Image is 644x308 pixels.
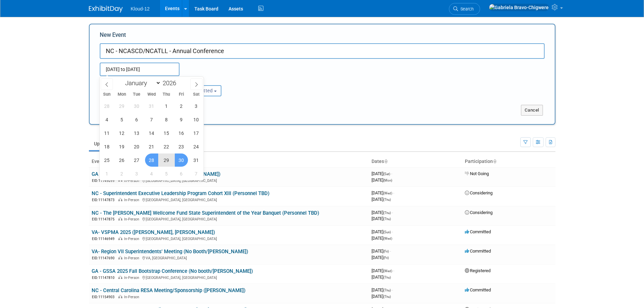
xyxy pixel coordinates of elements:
[122,79,161,87] select: Month
[190,99,203,113] span: January 3, 2026
[92,248,248,255] a: VA- Region VII Superintendents' Meeting (No Booth/[PERSON_NAME])
[160,140,173,153] span: January 22, 2026
[115,153,128,167] span: January 26, 2026
[190,126,203,140] span: January 17, 2026
[392,229,393,234] span: -
[372,171,392,176] span: [DATE]
[372,177,392,183] span: [DATE]
[372,197,391,202] span: [DATE]
[465,268,491,273] span: Registered
[383,256,389,260] span: (Fri)
[100,92,115,97] span: Sun
[118,256,122,259] img: In-Person Event
[372,275,391,280] span: [DATE]
[383,250,389,253] span: (Fri)
[89,156,369,167] th: Event
[161,79,181,87] input: Year
[462,156,555,167] th: Participation
[92,237,117,241] span: EID: 11146949
[392,287,393,292] span: -
[465,171,489,176] span: Not Going
[190,153,203,167] span: January 31, 2026
[160,153,173,167] span: January 29, 2026
[383,217,391,221] span: (Thu)
[124,198,141,202] span: In-Person
[100,167,114,180] span: February 1, 2026
[92,197,366,203] div: [GEOGRAPHIC_DATA], [GEOGRAPHIC_DATA]
[124,256,141,260] span: In-Person
[160,113,173,126] span: January 8, 2026
[92,275,366,280] div: [GEOGRAPHIC_DATA], [GEOGRAPHIC_DATA]
[383,172,390,176] span: (Sat)
[100,31,126,42] label: New Event
[383,276,391,279] span: (Thu)
[130,126,143,140] span: January 13, 2026
[145,140,158,153] span: January 21, 2026
[190,140,203,153] span: January 24, 2026
[115,126,128,140] span: January 12, 2026
[174,92,189,97] span: Fri
[145,113,158,126] span: January 7, 2026
[124,179,141,183] span: In-Person
[384,159,387,164] a: Sort by Start Date
[465,248,491,254] span: Committed
[118,276,122,279] img: In-Person Event
[100,126,114,140] span: January 11, 2026
[383,288,391,292] span: (Thu)
[100,153,114,167] span: January 25, 2026
[100,140,114,153] span: January 18, 2026
[391,171,392,176] span: -
[160,126,173,140] span: January 15, 2026
[92,171,220,177] a: GA - Regional IEI ([PERSON_NAME]/No [PERSON_NAME])
[145,99,158,113] span: December 31, 2025
[115,113,128,126] span: January 5, 2026
[92,276,117,280] span: EID: 11147810
[92,216,366,222] div: [GEOGRAPHIC_DATA], [GEOGRAPHIC_DATA]
[100,63,180,76] input: Start Date - End Date
[124,276,141,280] span: In-Person
[393,190,394,195] span: -
[372,268,394,273] span: [DATE]
[190,167,203,180] span: February 7, 2026
[372,248,391,254] span: [DATE]
[124,217,141,221] span: In-Person
[130,167,143,180] span: February 3, 2026
[383,179,392,182] span: (Mon)
[92,198,117,202] span: EID: 11147873
[115,167,128,180] span: February 2, 2026
[393,268,394,273] span: -
[145,167,158,180] span: February 4, 2026
[118,217,122,220] img: In-Person Event
[521,105,543,116] button: Cancel
[92,229,215,235] a: VA- VSPMA 2025 ([PERSON_NAME], [PERSON_NAME])
[175,99,188,113] span: January 2, 2026
[372,210,393,215] span: [DATE]
[92,177,366,183] div: [GEOGRAPHIC_DATA], [GEOGRAPHIC_DATA]
[449,3,480,15] a: Search
[92,295,117,299] span: EID: 11154903
[175,167,188,180] span: February 6, 2026
[189,92,204,97] span: Sat
[118,198,122,201] img: In-Person Event
[383,269,392,273] span: (Wed)
[372,190,394,195] span: [DATE]
[383,295,391,299] span: (Thu)
[372,229,393,234] span: [DATE]
[458,6,474,11] span: Search
[369,156,462,167] th: Dates
[465,210,493,215] span: Considering
[372,255,389,260] span: [DATE]
[100,76,165,85] div: Attendance / Format:
[175,126,188,140] span: January 16, 2026
[130,99,143,113] span: December 30, 2025
[160,167,173,180] span: February 5, 2026
[92,217,117,221] span: EID: 11147875
[175,113,188,126] span: January 9, 2026
[92,236,366,241] div: [GEOGRAPHIC_DATA], [GEOGRAPHIC_DATA]
[390,248,391,254] span: -
[190,113,203,126] span: January 10, 2026
[129,92,144,97] span: Tue
[89,6,123,13] img: ExhibitDay
[372,287,393,292] span: [DATE]
[383,237,392,240] span: (Wed)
